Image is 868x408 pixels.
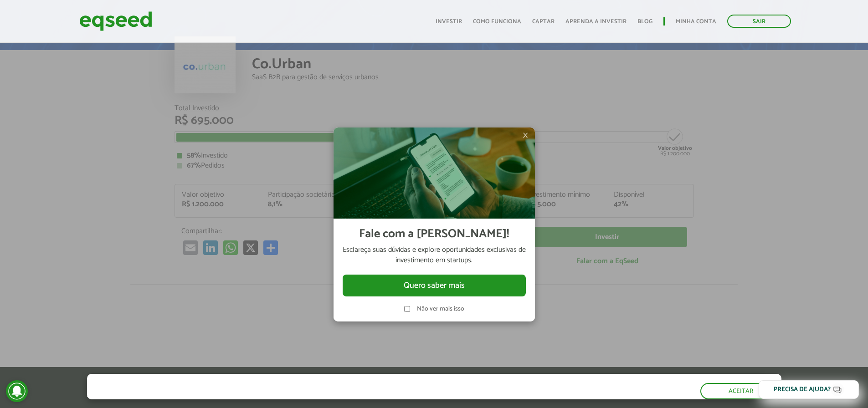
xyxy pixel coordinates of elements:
a: Blog [637,19,652,25]
a: Aprenda a investir [565,19,627,25]
a: Investir [436,19,462,25]
a: Minha conta [676,19,716,25]
p: Esclareça suas dúvidas e explore oportunidades exclusivas de investimento em startups. [343,245,526,265]
h2: Fale com a [PERSON_NAME]! [359,228,509,241]
a: Como funciona [473,19,521,25]
img: Imagem celular [334,127,535,219]
button: Aceitar [700,383,781,399]
label: Não ver mais isso [417,306,464,312]
a: política de privacidade e de cookies [207,391,313,399]
img: EqSeed [79,9,152,33]
a: Sair [727,15,791,28]
a: Captar [532,19,555,25]
span: × [523,130,528,141]
p: Ao clicar em "aceitar", você aceita nossa . [87,390,417,399]
button: Quero saber mais [343,275,526,296]
h5: O site da EqSeed utiliza cookies para melhorar sua navegação. [87,374,417,388]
